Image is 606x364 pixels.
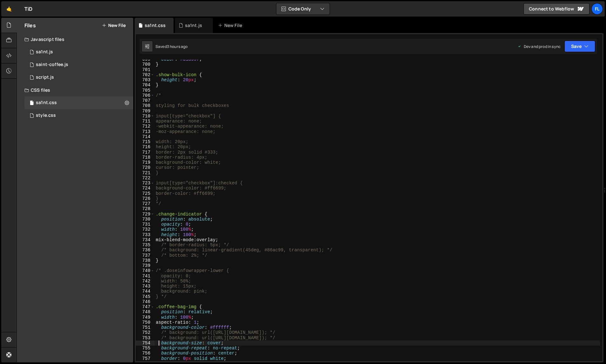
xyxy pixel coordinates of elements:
div: 707 [136,98,155,103]
div: 748 [136,309,155,314]
div: 701 [136,67,155,72]
div: 726 [136,196,155,201]
div: 749 [136,315,155,320]
div: 751 [136,325,155,330]
div: saint-coffee.js [36,62,68,68]
div: 709 [136,109,155,114]
div: 719 [136,160,155,165]
div: script.js [36,75,54,80]
div: 704 [136,83,155,88]
div: 722 [136,175,155,181]
div: 714 [136,134,155,139]
div: CSS files [17,84,133,96]
div: 723 [136,181,155,186]
div: 733 [136,232,155,237]
div: Saved [155,44,188,49]
div: 739 [136,263,155,268]
div: 737 [136,253,155,258]
div: 742 [136,279,155,284]
div: 721 [136,170,155,175]
div: 703 [136,77,155,83]
div: 756 [136,351,155,356]
div: 731 [136,222,155,227]
div: style.css [36,113,56,118]
div: 729 [136,212,155,217]
div: 743 [136,284,155,289]
div: 710 [136,114,155,119]
div: 712 [136,124,155,129]
div: Dev and prod in sync [517,44,561,49]
div: 734 [136,237,155,242]
div: 4604/37981.js [24,46,133,58]
div: 745 [136,294,155,299]
div: 738 [136,258,155,263]
div: 755 [136,346,155,351]
div: 725 [136,191,155,196]
div: TiD [24,5,32,13]
div: 750 [136,320,155,325]
div: 706 [136,93,155,98]
div: 716 [136,144,155,149]
button: New File [102,23,126,28]
div: 736 [136,248,155,253]
div: 717 [136,150,155,155]
div: 744 [136,289,155,294]
div: 699 [136,57,155,62]
h2: Files [24,22,36,29]
div: 4604/42100.css [24,96,133,109]
div: 746 [136,299,155,304]
button: Code Only [276,3,330,15]
div: 4604/24567.js [24,71,133,84]
div: 728 [136,206,155,211]
div: 720 [136,165,155,170]
div: 752 [136,330,155,335]
div: sa1nt.js [185,22,202,29]
div: 724 [136,186,155,191]
a: Connect to Webflow [524,3,590,15]
div: 713 [136,129,155,134]
button: Save [564,41,595,52]
div: sa1nt.css [36,100,57,106]
div: 730 [136,217,155,222]
div: New File [218,22,245,29]
div: 711 [136,119,155,124]
div: 740 [136,268,155,273]
div: 715 [136,139,155,144]
div: 4604/25434.css [24,109,133,122]
div: 732 [136,227,155,232]
div: 727 [136,201,155,206]
div: 753 [136,335,155,341]
div: 700 [136,62,155,67]
a: 🤙 [1,1,17,17]
div: 741 [136,274,155,279]
div: 735 [136,242,155,248]
div: 3 hours ago [167,44,188,49]
div: 747 [136,304,155,309]
div: 754 [136,341,155,346]
a: Fl [591,3,603,15]
div: Javascript files [17,33,133,46]
div: sa1nt.css [145,22,166,29]
div: 718 [136,155,155,160]
div: 702 [136,72,155,77]
div: sa1nt.js [36,49,53,55]
div: 757 [136,356,155,361]
div: 705 [136,88,155,93]
div: 708 [136,103,155,108]
div: 4604/27020.js [24,58,133,71]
